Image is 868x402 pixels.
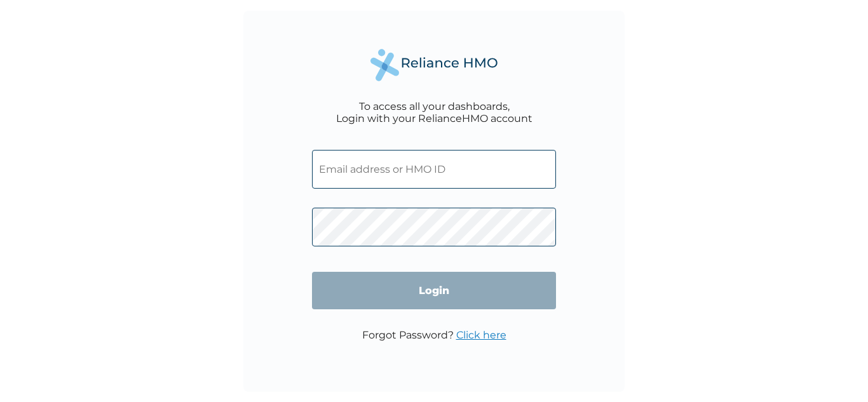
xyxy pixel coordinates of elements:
[370,49,498,81] img: Reliance Health's Logo
[312,272,556,309] input: Login
[362,329,506,341] p: Forgot Password?
[456,329,506,341] a: Click here
[312,150,556,189] input: Email address or HMO ID
[336,100,532,124] div: To access all your dashboards, Login with your RelianceHMO account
